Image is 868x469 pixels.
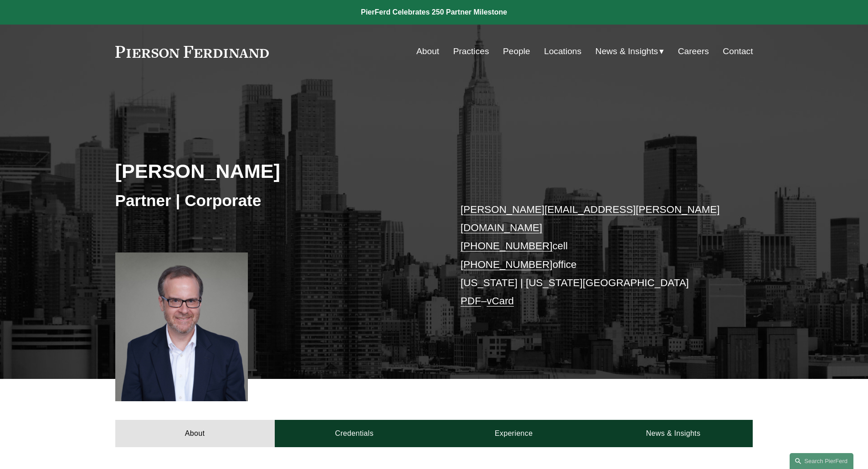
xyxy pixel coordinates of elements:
[434,420,594,447] a: Experience
[790,453,853,469] a: Search this site
[596,43,664,60] a: folder dropdown
[275,420,434,447] a: Credentials
[461,204,720,233] a: [PERSON_NAME][EMAIL_ADDRESS][PERSON_NAME][DOMAIN_NAME]
[115,159,434,183] h2: [PERSON_NAME]
[416,43,439,60] a: About
[453,43,489,60] a: Practices
[596,44,658,60] span: News & Insights
[461,240,553,252] a: [PHONE_NUMBER]
[678,43,709,60] a: Careers
[503,43,530,60] a: People
[723,43,753,60] a: Contact
[487,295,514,307] a: vCard
[461,295,481,307] a: PDF
[461,201,726,311] p: cell office [US_STATE] | [US_STATE][GEOGRAPHIC_DATA] –
[115,420,275,447] a: About
[115,191,434,211] h3: Partner | Corporate
[544,43,581,60] a: Locations
[593,420,753,447] a: News & Insights
[461,259,553,270] a: [PHONE_NUMBER]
